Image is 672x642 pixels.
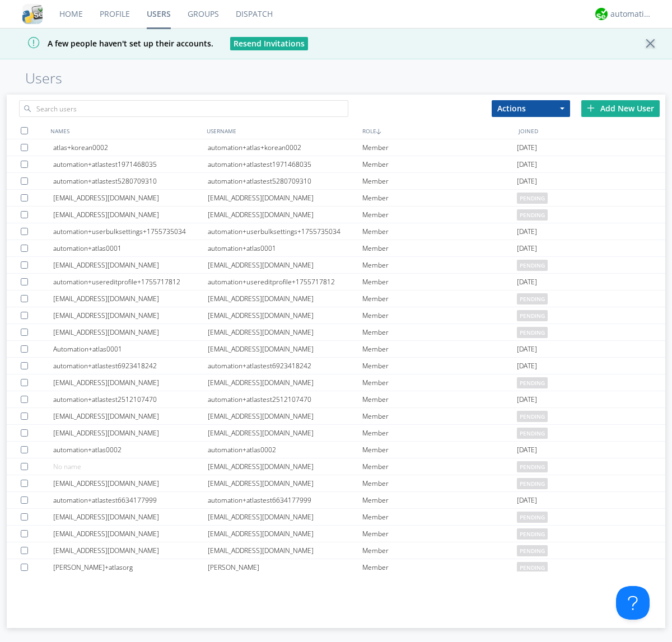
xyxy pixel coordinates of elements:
[7,492,665,509] a: automation+atlastest6634177999automation+atlastest6634177999Member[DATE]
[362,391,517,407] div: Member
[362,358,517,374] div: Member
[517,240,537,257] span: [DATE]
[7,408,665,425] a: [EMAIL_ADDRESS][DOMAIN_NAME][EMAIL_ADDRESS][DOMAIN_NAME]Memberpending
[7,156,665,173] a: automation+atlastest1971468035automation+atlastest1971468035Member[DATE]
[362,425,517,441] div: Member
[362,240,517,256] div: Member
[53,173,208,189] div: automation+atlastest5280709310
[595,8,608,20] img: d2d01cd9b4174d08988066c6d424eccd
[517,293,548,304] span: pending
[53,307,208,324] div: [EMAIL_ADDRESS][DOMAIN_NAME]
[53,374,208,391] div: [EMAIL_ADDRESS][DOMAIN_NAME]
[517,274,537,290] span: [DATE]
[208,341,362,357] div: [EMAIL_ADDRESS][DOMAIN_NAME]
[362,475,517,491] div: Member
[53,223,208,240] div: automation+userbulksettings+1755735034
[516,123,672,139] div: JOINED
[7,442,665,458] a: automation+atlas0002automation+atlas0002Member[DATE]
[517,512,548,523] span: pending
[362,324,517,340] div: Member
[7,391,665,408] a: automation+atlastest2512107470automation+atlastest2512107470Member[DATE]
[208,509,362,525] div: [EMAIL_ADDRESS][DOMAIN_NAME]
[208,442,362,458] div: automation+atlas0002
[517,173,537,190] span: [DATE]
[362,509,517,525] div: Member
[48,123,204,139] div: NAMES
[208,173,362,189] div: automation+atlastest5280709310
[517,545,548,556] span: pending
[208,324,362,340] div: [EMAIL_ADDRESS][DOMAIN_NAME]
[517,377,548,388] span: pending
[53,509,208,525] div: [EMAIL_ADDRESS][DOMAIN_NAME]
[204,123,360,139] div: USERNAME
[517,223,537,240] span: [DATE]
[517,358,537,374] span: [DATE]
[517,478,548,489] span: pending
[7,290,665,307] a: [EMAIL_ADDRESS][DOMAIN_NAME][EMAIL_ADDRESS][DOMAIN_NAME]Memberpending
[208,240,362,256] div: automation+atlas0001
[7,207,665,223] a: [EMAIL_ADDRESS][DOMAIN_NAME][EMAIL_ADDRESS][DOMAIN_NAME]Memberpending
[53,526,208,542] div: [EMAIL_ADDRESS][DOMAIN_NAME]
[7,374,665,391] a: [EMAIL_ADDRESS][DOMAIN_NAME][EMAIL_ADDRESS][DOMAIN_NAME]Memberpending
[7,358,665,374] a: automation+atlastest6923418242automation+atlastest6923418242Member[DATE]
[208,307,362,324] div: [EMAIL_ADDRESS][DOMAIN_NAME]
[517,411,548,422] span: pending
[7,274,665,290] a: automation+usereditprofile+1755717812automation+usereditprofile+1755717812Member[DATE]
[7,257,665,274] a: [EMAIL_ADDRESS][DOMAIN_NAME][EMAIL_ADDRESS][DOMAIN_NAME]Memberpending
[362,408,517,424] div: Member
[7,526,665,542] a: [EMAIL_ADDRESS][DOMAIN_NAME][EMAIL_ADDRESS][DOMAIN_NAME]Memberpending
[616,586,650,620] iframe: Toggle Customer Support
[362,257,517,273] div: Member
[7,425,665,442] a: [EMAIL_ADDRESS][DOMAIN_NAME][EMAIL_ADDRESS][DOMAIN_NAME]Memberpending
[362,274,517,290] div: Member
[53,492,208,508] div: automation+atlastest6634177999
[362,307,517,324] div: Member
[362,458,517,475] div: Member
[208,374,362,391] div: [EMAIL_ADDRESS][DOMAIN_NAME]
[362,223,517,240] div: Member
[208,526,362,542] div: [EMAIL_ADDRESS][DOMAIN_NAME]
[208,408,362,424] div: [EMAIL_ADDRESS][DOMAIN_NAME]
[53,207,208,223] div: [EMAIL_ADDRESS][DOMAIN_NAME]
[362,173,517,189] div: Member
[7,324,665,341] a: [EMAIL_ADDRESS][DOMAIN_NAME][EMAIL_ADDRESS][DOMAIN_NAME]Memberpending
[208,458,362,475] div: [EMAIL_ADDRESS][DOMAIN_NAME]
[517,442,537,458] span: [DATE]
[517,156,537,173] span: [DATE]
[362,374,517,391] div: Member
[362,190,517,206] div: Member
[53,542,208,559] div: [EMAIL_ADDRESS][DOMAIN_NAME]
[362,526,517,542] div: Member
[362,542,517,559] div: Member
[53,559,208,575] div: [PERSON_NAME]+atlasorg
[362,139,517,156] div: Member
[8,38,213,49] span: A few people haven't set up their accounts.
[362,559,517,575] div: Member
[53,442,208,458] div: automation+atlas0002
[53,257,208,273] div: [EMAIL_ADDRESS][DOMAIN_NAME]
[517,341,537,358] span: [DATE]
[7,542,665,559] a: [EMAIL_ADDRESS][DOMAIN_NAME][EMAIL_ADDRESS][DOMAIN_NAME]Memberpending
[208,139,362,156] div: automation+atlas+korean0002
[7,458,665,475] a: No name[EMAIL_ADDRESS][DOMAIN_NAME]Memberpending
[53,425,208,441] div: [EMAIL_ADDRESS][DOMAIN_NAME]
[208,190,362,206] div: [EMAIL_ADDRESS][DOMAIN_NAME]
[517,193,548,204] span: pending
[208,257,362,273] div: [EMAIL_ADDRESS][DOMAIN_NAME]
[362,207,517,223] div: Member
[7,190,665,207] a: [EMAIL_ADDRESS][DOMAIN_NAME][EMAIL_ADDRESS][DOMAIN_NAME]Memberpending
[53,475,208,491] div: [EMAIL_ADDRESS][DOMAIN_NAME]
[360,123,516,139] div: ROLE
[53,240,208,256] div: automation+atlas0001
[208,391,362,407] div: automation+atlastest2512107470
[53,290,208,307] div: [EMAIL_ADDRESS][DOMAIN_NAME]
[208,492,362,508] div: automation+atlastest6634177999
[22,4,43,24] img: cddb5a64eb264b2086981ab96f4c1ba7
[7,139,665,156] a: atlas+korean0002automation+atlas+korean0002Member[DATE]
[517,391,537,408] span: [DATE]
[362,341,517,357] div: Member
[53,341,208,357] div: Automation+atlas0001
[7,559,665,576] a: [PERSON_NAME]+atlasorg[PERSON_NAME]Memberpending
[7,307,665,324] a: [EMAIL_ADDRESS][DOMAIN_NAME][EMAIL_ADDRESS][DOMAIN_NAME]Memberpending
[610,8,652,20] div: automation+atlas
